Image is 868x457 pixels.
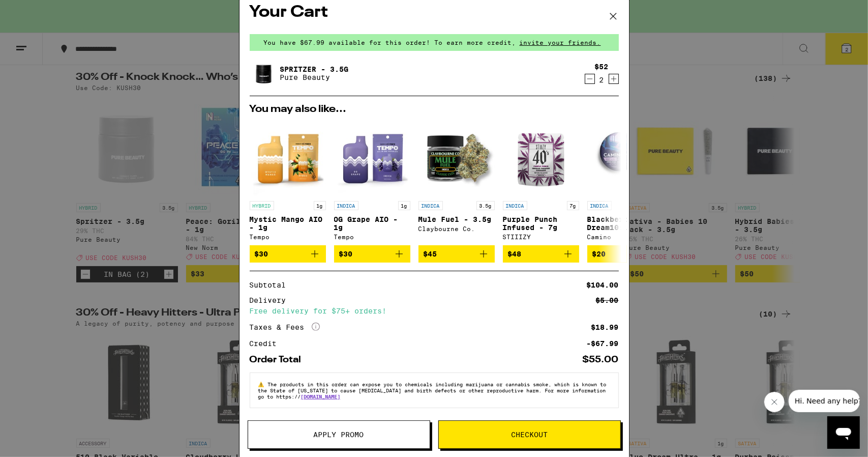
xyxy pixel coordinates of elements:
[314,201,326,210] p: 1g
[587,234,664,240] div: Camino
[827,416,860,449] iframe: Button to launch messaging window
[596,297,619,304] div: $5.00
[609,74,619,84] button: Increment
[592,250,606,258] span: $20
[438,420,621,449] button: Checkout
[334,234,410,240] div: Tempo
[6,7,73,15] span: Hi. Need any help?
[595,63,609,71] div: $52
[334,120,410,196] img: Tempo - OG Grape AIO - 1g
[250,245,326,263] button: Add to bag
[334,245,410,263] button: Add to bag
[255,250,268,258] span: $30
[339,250,353,258] span: $30
[250,297,293,304] div: Delivery
[585,74,595,84] button: Decrement
[334,120,410,245] a: Open page for OG Grape AIO - 1g from Tempo
[250,215,326,232] p: Mystic Mango AIO - 1g
[516,39,605,46] span: invite your friends.
[250,34,619,51] div: You have $67.99 available for this order! To earn more credit,invite your friends.
[503,234,579,240] div: STIIIZY
[587,245,664,263] button: Add to bag
[587,201,612,210] p: INDICA
[258,381,268,387] span: ⚠️
[503,120,579,245] a: Open page for Purple Punch Infused - 7g from STIIIZY
[250,120,326,245] a: Open page for Mystic Mango AIO - 1g from Tempo
[476,201,495,210] p: 3.5g
[334,201,358,210] p: INDICA
[511,431,548,438] span: Checkout
[418,120,495,196] img: Claybourne Co. - Mule Fuel - 3.5g
[250,1,619,24] h2: Your Cart
[280,73,349,81] p: Pure Beauty
[258,381,607,399] span: The products in this order can expose you to chemicals including marijuana or cannabis smoke, whi...
[250,355,309,364] div: Order Total
[567,201,579,210] p: 7g
[418,245,495,263] button: Add to bag
[418,120,495,245] a: Open page for Mule Fuel - 3.5g from Claybourne Co.
[250,120,326,196] img: Tempo - Mystic Mango AIO - 1g
[334,215,410,232] p: OG Grape AIO - 1g
[595,76,609,84] div: 2
[503,245,579,263] button: Add to bag
[424,250,437,258] span: $45
[250,340,284,347] div: Credit
[591,324,619,331] div: $18.99
[418,201,443,210] p: INDICA
[250,307,619,315] div: Free delivery for $75+ orders!
[264,39,516,46] span: You have $67.99 available for this order! To earn more credit,
[789,390,860,412] iframe: Message from company
[250,281,293,289] div: Subtotal
[508,250,522,258] span: $48
[248,420,430,449] button: Apply Promo
[587,215,664,232] p: Blackberry Dream10:10:10 Deep Sleep Gummies
[301,393,341,399] a: [DOMAIN_NAME]
[250,323,320,332] div: Taxes & Fees
[583,355,619,364] div: $55.00
[764,392,785,412] iframe: Close message
[587,281,619,289] div: $104.00
[250,104,619,115] h2: You may also like...
[314,431,364,438] span: Apply Promo
[587,340,619,347] div: -$67.99
[418,215,495,223] p: Mule Fuel - 3.5g
[280,65,349,73] a: Spritzer - 3.5g
[587,120,664,245] a: Open page for Blackberry Dream10:10:10 Deep Sleep Gummies from Camino
[418,225,495,232] div: Claybourne Co.
[250,201,274,210] p: HYBRID
[250,59,278,88] img: Spritzer - 3.5g
[250,234,326,240] div: Tempo
[398,201,410,210] p: 1g
[503,201,527,210] p: INDICA
[587,120,664,196] img: Camino - Blackberry Dream10:10:10 Deep Sleep Gummies
[503,215,579,232] p: Purple Punch Infused - 7g
[503,120,579,196] img: STIIIZY - Purple Punch Infused - 7g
